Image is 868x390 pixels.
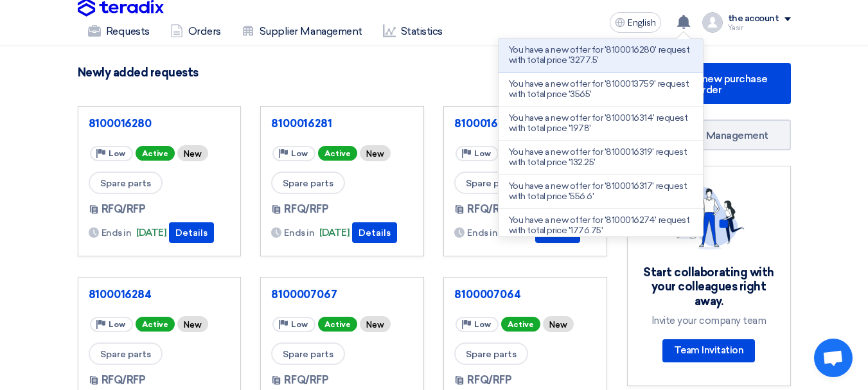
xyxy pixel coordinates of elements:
[324,320,351,329] font: Active
[231,17,373,46] a: Supplier Management
[509,181,693,202] p: You have a new offer for '8100016317' request with total price '556.6'
[643,265,774,308] font: Start collaborating with your colleagues right away.
[271,288,337,301] font: 8100007067
[454,288,596,301] a: 8100007064
[665,129,768,141] font: Supplier Management
[373,17,453,46] a: Statistics
[502,227,533,238] font: [DATE]
[662,339,756,362] a: Team Invitation
[102,203,146,215] font: RFQ/RFP
[728,24,743,32] font: Yasir
[169,222,214,243] button: Details
[89,288,231,301] a: 8100016284
[102,227,132,238] font: Ends in
[89,288,152,301] font: 8100016284
[291,149,308,158] font: Low
[109,149,125,158] font: Low
[160,17,231,46] a: Orders
[509,147,693,168] p: You have a new offer for '8100016319' request with total price '132.25'
[102,374,146,386] font: RFQ/RFP
[283,349,333,360] font: Spare parts
[466,349,517,360] font: Spare parts
[673,187,745,250] img: invite_your_team.svg
[728,13,779,24] font: the account
[651,315,766,326] font: Invite your company team
[401,25,443,37] font: Statistics
[100,349,151,360] font: Spare parts
[509,113,693,134] p: You have a new offer for '8100016314' request with total price '1978'
[260,25,362,37] font: Supplier Management
[508,320,534,329] font: Active
[509,215,693,236] p: You have a new offer for '8100016274' request with total price '1776.75'
[271,117,332,130] font: 8100016281
[324,149,351,158] font: Active
[89,117,152,130] font: 8100016280
[175,227,208,238] font: Details
[627,120,791,150] a: Supplier Management
[271,117,413,130] a: 8100016281
[366,149,384,159] font: New
[319,227,350,238] font: [DATE]
[366,320,384,330] font: New
[474,320,491,329] font: Low
[610,12,661,33] button: English
[509,45,693,66] p: You have a new offer for '8100016280' request with total price '3277.5'
[814,339,853,377] div: Open chat
[291,320,308,329] font: Low
[106,25,150,37] font: Requests
[668,73,768,96] font: Start a new purchase order
[100,178,151,189] font: Spare parts
[467,227,497,238] font: Ends in
[454,117,517,130] font: 8100016283
[352,222,397,243] button: Details
[188,25,221,37] font: Orders
[283,178,333,189] font: Spare parts
[702,12,723,33] img: profile_test.png
[271,288,413,301] a: 8100007067
[142,149,168,158] font: Active
[454,117,596,130] a: 8100016283
[509,79,693,100] p: You have a new offer for '8100013759' request with total price '3565'
[78,17,160,46] a: Requests
[467,203,511,215] font: RFQ/RFP
[109,320,125,329] font: Low
[142,320,168,329] font: Active
[674,344,744,356] font: Team Invitation
[284,374,328,386] font: RFQ/RFP
[284,203,328,215] font: RFQ/RFP
[78,66,199,80] font: Newly added requests
[549,320,567,330] font: New
[184,320,202,330] font: New
[359,227,391,238] font: Details
[89,117,231,130] a: 8100016280
[467,374,511,386] font: RFQ/RFP
[184,149,202,159] font: New
[628,17,656,28] font: English
[136,227,166,238] font: [DATE]
[284,227,314,238] font: Ends in
[454,288,520,301] font: 8100007064
[466,178,517,189] font: Spare parts
[474,149,491,158] font: Low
